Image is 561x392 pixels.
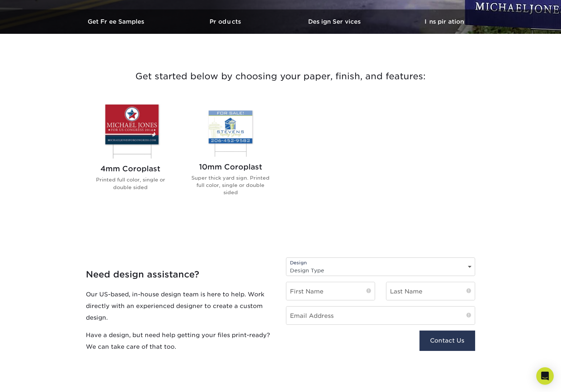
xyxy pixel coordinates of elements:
[86,289,275,324] p: Our US-based, in-house design team is here to help. Work directly with an experienced designer to...
[62,18,171,25] h3: Get Free Samples
[89,176,172,191] p: Printed full color, single or double sided
[86,329,275,353] p: Have a design, but need help getting your files print-ready? We can take care of that too.
[390,9,499,34] a: Inspiration
[280,9,390,34] a: Design Services
[390,18,499,25] h3: Inspiration
[89,101,172,208] a: 4mm Coroplast Signs 4mm Coroplast Printed full color, single or double sided
[68,60,493,93] h3: Get started below by choosing your paper, finish, and features:
[89,164,172,173] h2: 4mm Coroplast
[189,101,272,156] img: 10mm Coroplast Signs
[419,331,475,351] button: Contact Us
[171,18,280,25] h3: Products
[189,101,272,208] a: 10mm Coroplast Signs 10mm Coroplast Super thick yard sign. Printed full color, single or double s...
[189,163,272,171] h2: 10mm Coroplast
[280,18,390,25] h3: Design Services
[86,269,275,280] h4: Need design assistance?
[171,9,280,34] a: Products
[286,331,383,356] iframe: reCAPTCHA
[89,101,172,159] img: 4mm Coroplast Signs
[536,367,554,385] div: Open Intercom Messenger
[189,174,272,196] p: Super thick yard sign. Printed full color, single or double sided
[62,9,171,34] a: Get Free Samples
